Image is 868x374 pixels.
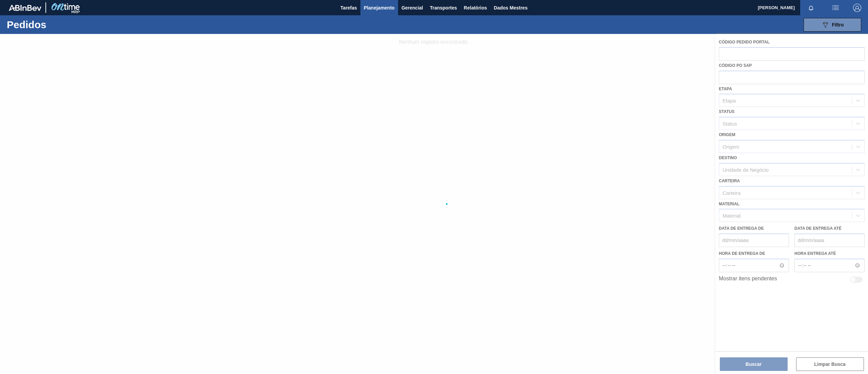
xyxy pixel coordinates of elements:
[853,4,861,12] img: Sair
[9,5,41,11] img: TNhmsLtSVTkK8tSr43FrP2fwEKptu5GPRR3wAAAABJRU5ErkJggg==
[800,3,822,13] button: Notificações
[430,5,457,11] font: Transportes
[401,5,423,11] font: Gerencial
[758,5,795,10] font: [PERSON_NAME]
[494,5,528,11] font: Dados Mestres
[364,5,395,11] font: Planejamento
[832,22,844,27] font: Filtro
[7,19,46,30] font: Pedidos
[464,5,487,11] font: Relatórios
[804,18,861,32] button: Filtro
[831,4,840,12] img: ações do usuário
[340,5,357,11] font: Tarefas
